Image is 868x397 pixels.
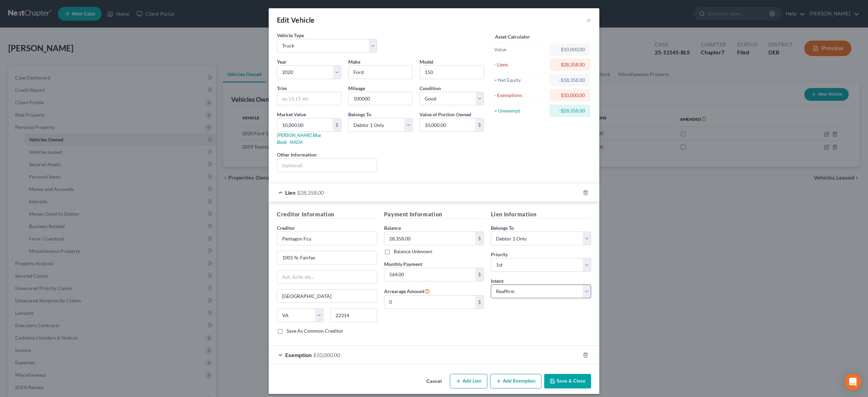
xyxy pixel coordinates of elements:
a: NADA [290,139,303,145]
input: Enter address... [277,251,377,264]
span: Belongs To [348,111,371,117]
span: Make [348,59,360,65]
div: $ [475,118,484,131]
input: (optional) [277,159,377,172]
button: Cancel [421,375,447,388]
label: Other Information [277,151,317,158]
span: Creditor [277,225,295,231]
input: 0.00 [420,118,475,131]
input: Enter city... [277,290,377,303]
div: $ [475,268,484,281]
label: Value of Portion Owned [420,111,471,118]
h5: Creditor Information [277,210,377,219]
a: [PERSON_NAME] Blue Book [277,132,321,145]
span: $10,000.00 [313,352,340,358]
input: 0.00 [384,268,476,281]
input: ex. Nissan [349,66,412,79]
div: $28,358.00 [555,61,585,68]
div: $ [333,118,341,131]
button: Add Lien [450,374,487,388]
input: ex. LS, LT, etc [277,92,341,105]
label: Monthly Payment [384,260,422,268]
input: ex. Altima [420,66,484,79]
span: Lien [285,189,296,196]
button: × [586,16,591,24]
label: Balance [384,224,401,232]
label: Trim [277,85,287,92]
div: - Liens [494,61,546,68]
label: Mileage [348,85,365,92]
label: Asset Calculator [495,33,530,40]
input: Search creditor by name... [277,232,377,245]
div: = Unexempt [494,107,546,114]
span: Priority [491,251,508,257]
h5: Payment Information [384,210,484,219]
input: Enter zip... [330,308,377,322]
label: Condition [420,85,441,92]
label: Save As Common Creditor [287,328,343,334]
div: Edit Vehicle [277,15,315,25]
div: - Exemptions [494,92,546,99]
h5: Lien Information [491,210,591,219]
div: = Net Equity [494,77,546,84]
label: Balance Unknown [394,248,432,255]
div: Open Intercom Messenger [845,374,861,390]
div: $ [475,232,484,245]
span: Belongs To [491,225,514,231]
input: 0.00 [277,118,333,131]
div: $10,000.00 [555,92,585,99]
label: Vehicle Type [277,32,304,39]
span: $28,358.00 [297,189,324,196]
span: Exemption [285,352,312,358]
div: $10,000.00 [555,46,585,53]
label: Arrearage Amount [384,287,430,295]
div: -$28,358.00 [555,107,585,114]
label: Model [420,58,433,65]
button: Save & Close [544,374,591,388]
input: 0.00 [384,232,476,245]
button: Add Exemption [490,374,541,388]
label: Intent [491,277,504,285]
input: -- [349,92,412,105]
div: $ [475,296,484,309]
div: Value [494,46,546,53]
label: Year [277,58,287,65]
input: 0.00 [384,296,476,309]
label: Market Value [277,111,306,118]
input: Apt, Suite, etc... [277,270,377,283]
div: -$18,358.00 [555,77,585,84]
